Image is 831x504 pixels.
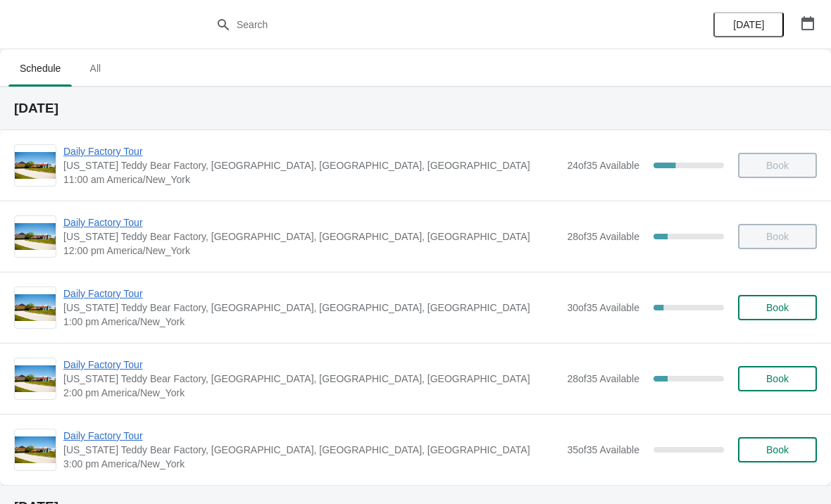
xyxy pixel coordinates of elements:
button: Book [738,437,817,462]
img: Daily Factory Tour | Vermont Teddy Bear Factory, Shelburne Road, Shelburne, VT, USA | 12:00 pm Am... [15,223,56,251]
span: 11:00 am America/New_York [63,172,560,187]
img: Daily Factory Tour | Vermont Teddy Bear Factory, Shelburne Road, Shelburne, VT, USA | 1:00 pm Ame... [15,294,56,322]
span: 1:00 pm America/New_York [63,315,560,329]
img: Daily Factory Tour | Vermont Teddy Bear Factory, Shelburne Road, Shelburne, VT, USA | 3:00 pm Ame... [15,436,56,464]
span: 35 of 35 Available [567,444,639,455]
button: Book [738,366,817,391]
button: [DATE] [713,12,784,37]
span: 28 of 35 Available [567,373,639,384]
span: 30 of 35 Available [567,302,639,313]
span: 28 of 35 Available [567,231,639,242]
span: 24 of 35 Available [567,160,639,171]
span: 12:00 pm America/New_York [63,244,560,258]
span: [US_STATE] Teddy Bear Factory, [GEOGRAPHIC_DATA], [GEOGRAPHIC_DATA], [GEOGRAPHIC_DATA] [63,443,560,457]
h2: [DATE] [14,101,817,115]
span: Daily Factory Tour [63,215,560,229]
span: Book [766,444,789,455]
span: 3:00 pm America/New_York [63,457,560,471]
span: All [77,56,113,81]
span: [US_STATE] Teddy Bear Factory, [GEOGRAPHIC_DATA], [GEOGRAPHIC_DATA], [GEOGRAPHIC_DATA] [63,301,560,315]
span: [US_STATE] Teddy Bear Factory, [GEOGRAPHIC_DATA], [GEOGRAPHIC_DATA], [GEOGRAPHIC_DATA] [63,372,560,386]
span: Daily Factory Tour [63,286,560,301]
span: Daily Factory Tour [63,429,560,443]
span: Book [766,373,789,384]
span: [US_STATE] Teddy Bear Factory, [GEOGRAPHIC_DATA], [GEOGRAPHIC_DATA], [GEOGRAPHIC_DATA] [63,229,560,244]
span: [US_STATE] Teddy Bear Factory, [GEOGRAPHIC_DATA], [GEOGRAPHIC_DATA], [GEOGRAPHIC_DATA] [63,158,560,172]
span: [DATE] [733,19,764,30]
span: Daily Factory Tour [63,144,560,158]
span: Daily Factory Tour [63,358,560,372]
input: Search [236,12,623,37]
span: Book [766,302,789,313]
span: Schedule [8,56,72,81]
button: Book [738,295,817,320]
img: Daily Factory Tour | Vermont Teddy Bear Factory, Shelburne Road, Shelburne, VT, USA | 2:00 pm Ame... [15,365,56,393]
span: 2:00 pm America/New_York [63,386,560,400]
img: Daily Factory Tour | Vermont Teddy Bear Factory, Shelburne Road, Shelburne, VT, USA | 11:00 am Am... [15,152,56,179]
